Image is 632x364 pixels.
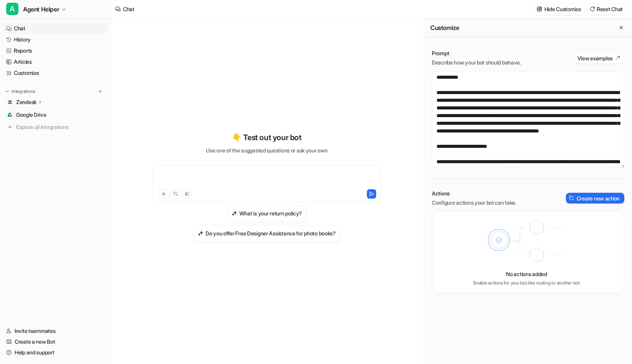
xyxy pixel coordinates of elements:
[432,190,516,197] p: Actions
[16,121,104,133] span: Explore all integrations
[590,6,595,12] img: reset
[198,230,203,236] img: Do you offer Free Designer Assistance for photo books?
[587,3,626,15] button: Reset Chat
[3,56,107,67] a: Articles
[432,50,521,57] p: Prompt
[239,209,302,217] h3: What is your return policy?
[23,4,59,15] span: Agent Helper
[193,225,340,242] button: Do you offer Free Designer Assistance for photo books?Do you offer Free Designer Assistance for p...
[5,89,10,94] img: expand menu
[566,193,624,204] button: Create new action
[430,24,459,31] h2: Customize
[3,88,38,95] button: Integrations
[3,326,107,336] a: Invite teammates
[8,113,12,117] img: Google Drive
[6,3,18,15] span: A
[569,195,574,201] img: create-action-icon.svg
[574,53,624,63] button: View examples
[617,23,626,32] button: Close flyout
[432,59,521,66] p: Describe how your bot should behave.
[3,68,107,78] a: Customize
[3,109,107,120] a: Google DriveGoogle Drive
[3,23,107,34] a: Chat
[3,45,107,56] a: Reports
[232,132,301,143] p: 👇 Test out your bot
[8,100,12,104] img: Zendesk
[6,123,14,131] img: explore all integrations
[3,336,107,347] a: Create a new Bot
[206,146,327,154] p: Use one of the suggested questions or ask your own
[16,111,46,119] span: Google Drive
[123,5,134,13] div: Chat
[3,34,107,45] a: History
[232,210,237,216] img: What is your return policy?
[98,89,103,94] img: menu_add.svg
[206,229,336,237] h3: Do you offer Free Designer Assistance for photo books?
[534,3,584,15] button: Hide Customize
[544,5,581,13] p: Hide Customize
[227,205,307,222] button: What is your return policy?What is your return policy?
[16,98,36,106] p: Zendesk
[12,88,35,94] p: Integrations
[506,270,547,278] p: No actions added
[473,280,580,286] p: Enable actions for your bot like routing to another bot
[432,199,516,207] p: Configure actions your bot can take.
[3,347,107,358] a: Help and support
[537,6,542,12] img: customize
[3,122,107,132] a: Explore all integrations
